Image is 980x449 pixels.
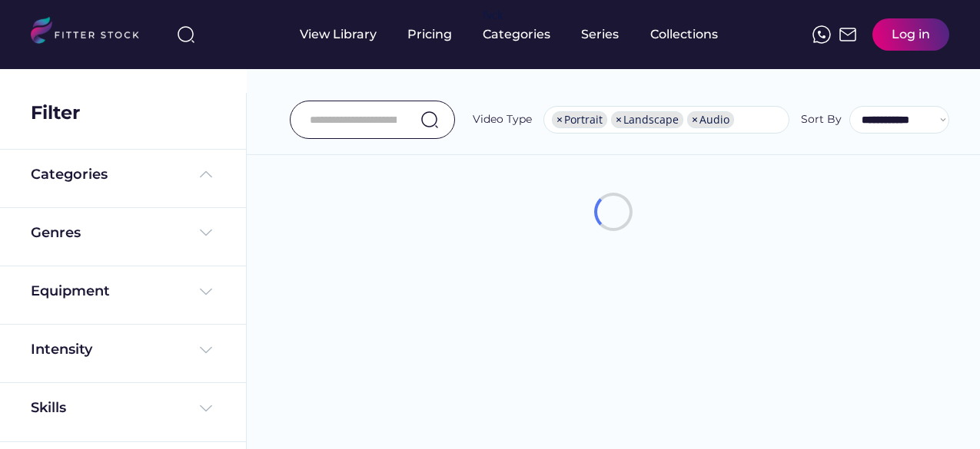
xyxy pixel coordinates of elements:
div: Skills [31,398,69,418]
img: search-normal%203.svg [177,25,195,44]
img: Frame%20%284%29.svg [197,399,215,418]
div: Equipment [31,282,110,301]
li: Portrait [552,111,607,128]
li: Landscape [611,111,683,128]
span: × [616,114,622,125]
div: Categories [31,165,108,184]
div: Filter [31,100,80,126]
li: Audio [687,111,734,128]
div: Log in [892,26,930,43]
div: Collections [650,26,718,43]
img: Frame%20%284%29.svg [197,223,215,242]
img: Frame%20%285%29.svg [197,165,215,183]
div: View Library [300,26,377,43]
div: Sort By [801,112,842,127]
img: meteor-icons_whatsapp%20%281%29.svg [812,25,831,44]
div: Pricing [407,26,452,43]
img: Frame%2051.svg [839,25,857,44]
img: LOGO.svg [31,17,152,48]
span: × [692,114,698,125]
div: fvck [483,8,503,23]
span: × [556,114,563,125]
div: Series [581,26,620,43]
div: Video Type [473,112,532,127]
img: Frame%20%284%29.svg [197,282,215,301]
div: Genres [31,223,81,243]
div: Categories [483,26,550,43]
div: Intensity [31,340,92,359]
img: Frame%20%284%29.svg [197,341,215,359]
img: search-normal.svg [420,111,439,129]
